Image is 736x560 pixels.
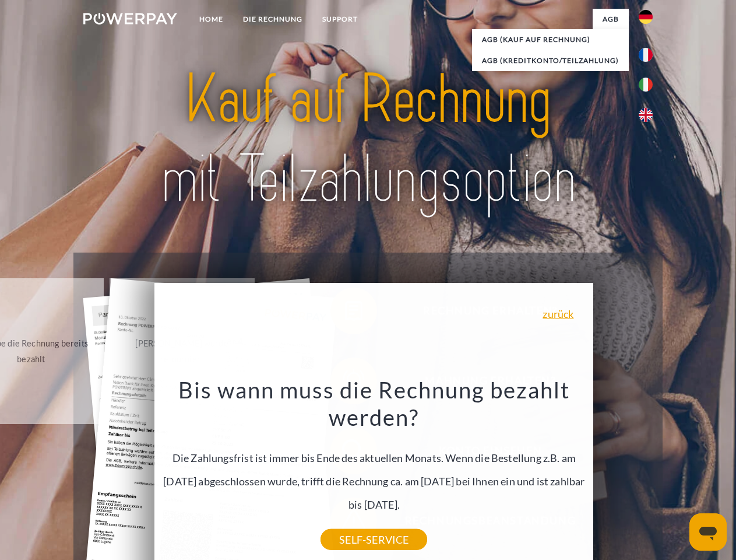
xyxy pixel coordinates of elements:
[321,529,427,550] a: SELF-SERVICE
[593,9,629,30] a: agb
[312,9,368,30] a: SUPPORT
[472,50,629,71] a: AGB (Kreditkonto/Teilzahlung)
[233,9,312,30] a: DIE RECHNUNG
[111,56,625,223] img: title-powerpay_de.svg
[543,309,573,319] a: zurück
[189,9,233,30] a: Home
[639,10,653,24] img: de
[639,48,653,62] img: fr
[161,376,587,432] h3: Bis wann muss die Rechnung bezahlt werden?
[161,376,587,540] div: Die Zahlungsfrist ist immer bis Ende des aktuellen Monats. Wenn die Bestellung z.B. am [DATE] abg...
[117,335,248,367] div: [PERSON_NAME] wurde retourniert
[639,108,653,122] img: en
[83,13,177,24] img: logo-powerpay-white.svg
[472,29,629,50] a: AGB (Kauf auf Rechnung)
[639,78,653,92] img: it
[689,513,727,551] iframe: Schaltfläche zum Öffnen des Messaging-Fensters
